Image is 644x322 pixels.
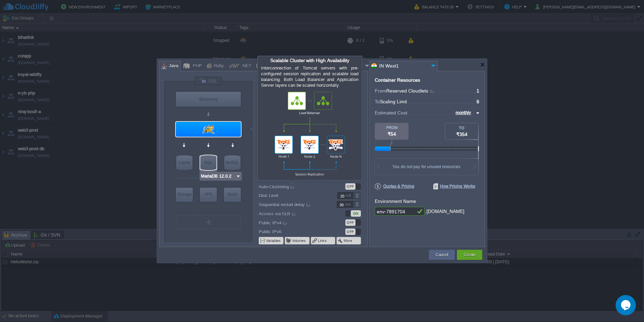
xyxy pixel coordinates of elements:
img: tip-auto-clustering.svg [268,92,352,176]
div: PHP [191,61,202,71]
div: VPS [200,188,217,201]
div: Interconnection of Tomcat servers with pre-configured session replication and scalable load balan... [259,57,360,180]
div: SQL Databases [200,155,216,170]
iframe: chat widget [616,295,637,315]
h3: Scalable Cluster with High Availability [261,58,359,63]
span: Reserved Cloudlets [386,88,435,93]
div: GB [346,192,352,199]
button: Cancel [436,251,448,258]
div: Java [167,61,178,71]
div: Ruby [212,61,224,71]
div: .NET [239,61,251,71]
span: Estimated Cost [375,109,407,116]
div: Storage [176,188,193,201]
button: Links [318,238,327,243]
div: Build [224,188,241,201]
button: More [344,238,353,243]
div: OFF [345,219,355,226]
div: Storage Containers [176,188,193,202]
span: From [375,88,386,93]
div: ON [351,210,361,217]
span: Scaling Limit [380,99,407,104]
div: SQL [200,155,216,170]
div: NoSQL Databases [224,155,240,170]
label: Environment Name [375,198,416,204]
div: Create New Layer [176,215,241,229]
div: Build Node [224,188,241,202]
button: Variables [266,238,281,243]
div: Balancing [176,92,241,107]
label: Auto-Clustering [259,183,327,190]
div: FROM [375,126,409,130]
div: OFF [345,183,355,190]
div: Container Resources [375,78,420,83]
div: .[DOMAIN_NAME] [425,207,464,216]
label: Sequential restart delay [259,201,327,208]
div: Cache [176,155,192,170]
span: Quotas & Pricing [375,183,414,189]
label: Access via SLB [259,210,327,217]
label: Public IPv4 [259,219,327,226]
span: ₹54 [388,131,396,137]
span: 6 [477,99,479,104]
div: NoSQL [224,155,240,170]
button: Create [464,251,476,258]
label: Public IPv6 [259,228,327,235]
div: Application Servers [176,122,241,137]
div: sec [345,201,352,208]
div: Load Balancer [176,92,241,107]
label: Disk Limit [259,192,327,199]
button: Volumes [292,238,306,243]
span: ₹354 [456,132,467,137]
div: Elastic VPS [200,188,217,202]
span: 1 [477,88,479,93]
span: How Pricing Works [433,183,475,189]
div: TO [445,126,478,130]
span: To [375,99,380,104]
div: OFF [345,229,355,235]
